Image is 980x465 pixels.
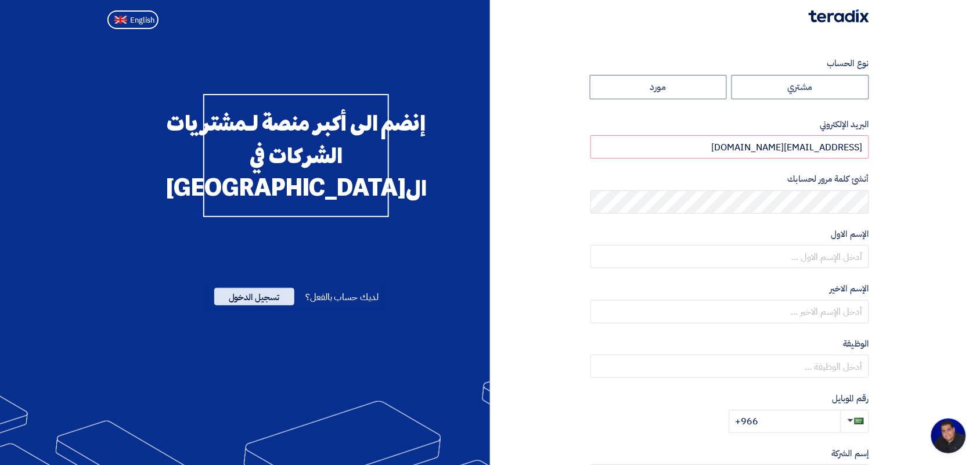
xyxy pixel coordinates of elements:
[214,288,294,305] span: تسجيل الدخول
[729,410,841,433] input: أدخل رقم الموبايل ...
[590,135,869,158] input: أدخل بريد العمل الإلكتروني الخاص بك ...
[590,282,869,295] label: الإسم الاخير
[590,392,869,405] label: رقم الموبايل
[203,94,389,217] div: إنضم الى أكبر منصة لـمشتريات الشركات في ال[GEOGRAPHIC_DATA]
[590,245,869,268] input: أدخل الإسم الاول ...
[131,16,155,24] span: English
[590,228,869,241] label: الإسم الاول
[809,9,869,23] img: Teradix logo
[590,355,869,378] input: أدخل الوظيفة ...
[214,290,294,304] a: تسجيل الدخول
[590,447,869,460] label: إسم الشركة
[931,419,966,453] div: Open chat
[590,75,727,99] label: مورد
[305,290,378,304] span: لديك حساب بالفعل؟
[107,10,158,29] button: English
[590,172,869,186] label: أنشئ كلمة مرور لحسابك
[590,300,869,323] input: أدخل الإسم الاخير ...
[590,337,869,351] label: الوظيفة
[590,57,869,70] label: نوع الحساب
[590,118,869,131] label: البريد الإلكتروني
[114,16,127,24] img: en-US.png
[732,75,869,99] label: مشتري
